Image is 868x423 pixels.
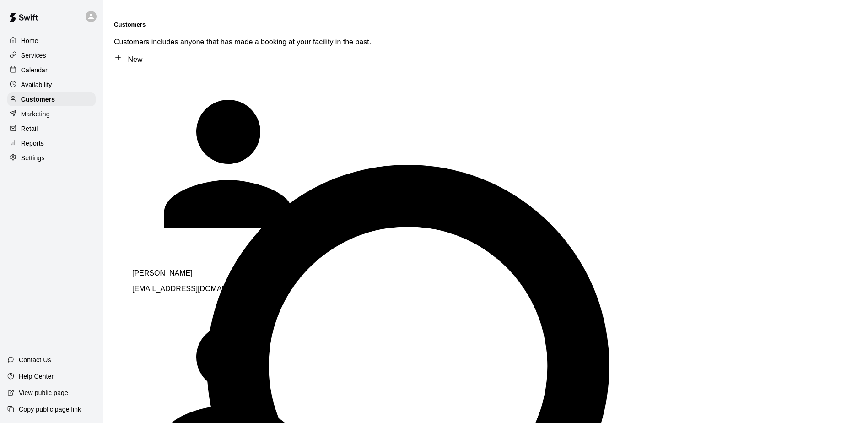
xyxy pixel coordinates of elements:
[21,124,38,133] p: Retail
[19,388,68,397] p: View public page
[114,55,142,63] a: New
[7,78,96,92] a: Availability
[21,65,48,75] p: Calendar
[21,95,55,104] p: Customers
[7,107,96,121] a: Marketing
[7,151,96,165] a: Settings
[7,63,96,77] a: Calendar
[114,21,857,28] h5: Customers
[132,269,388,277] p: [PERSON_NAME]
[7,136,96,150] a: Reports
[7,34,96,48] a: Home
[132,68,388,262] div: Katie Perkins
[132,285,256,293] span: [EMAIL_ADDRESS][DOMAIN_NAME]
[21,36,38,45] p: Home
[21,51,46,60] p: Services
[21,109,50,119] p: Marketing
[7,49,96,62] a: Services
[21,139,44,148] p: Reports
[7,122,96,136] a: Retail
[7,92,96,106] a: Customers
[21,153,45,163] p: Settings
[19,372,54,381] p: Help Center
[21,80,52,89] p: Availability
[19,355,51,364] p: Contact Us
[114,38,857,46] p: Customers includes anyone that has made a booking at your facility in the past.
[19,405,81,414] p: Copy public page link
